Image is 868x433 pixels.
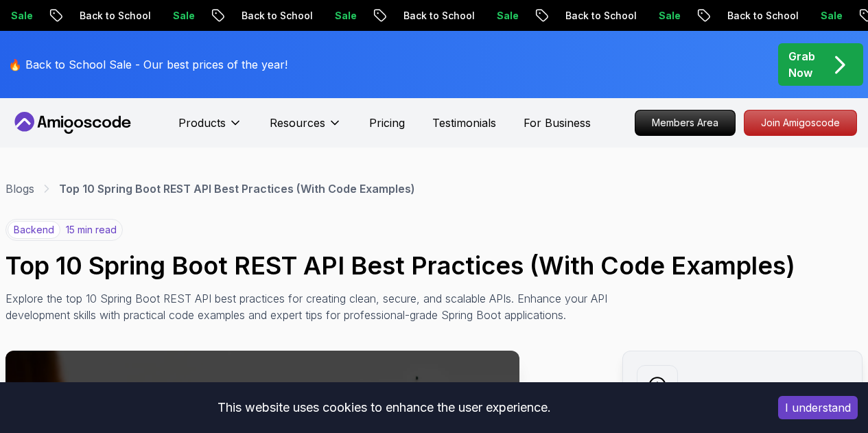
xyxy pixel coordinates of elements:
[648,9,692,23] p: Sale
[324,9,368,23] p: Sale
[162,9,206,23] p: Sale
[66,223,117,237] p: 15 min read
[635,110,736,136] a: Members Area
[810,9,854,23] p: Sale
[635,110,735,135] p: Members Area
[5,180,34,197] a: Blogs
[524,115,591,131] a: For Business
[432,115,496,131] a: Testimonials
[392,9,486,23] p: Back to School
[59,180,415,197] p: Top 10 Spring Boot REST API Best Practices (With Code Examples)
[744,110,856,135] p: Join Amigoscode
[5,290,620,323] p: Explore the top 10 Spring Boot REST API best practices for creating clean, secure, and scalable A...
[744,110,857,136] a: Join Amigoscode
[270,115,325,131] p: Resources
[270,115,342,142] button: Resources
[554,9,648,23] p: Back to School
[369,115,405,131] a: Pricing
[5,252,863,279] h1: Top 10 Spring Boot REST API Best Practices (With Code Examples)
[178,115,226,131] p: Products
[10,393,758,423] div: This website uses cookies to enhance the user experience.
[778,396,858,419] button: Accept cookies
[486,9,530,23] p: Sale
[788,48,815,81] p: Grab Now
[178,115,242,142] button: Products
[8,56,288,73] p: 🔥 Back to School Sale - Our best prices of the year!
[231,9,324,23] p: Back to School
[716,9,810,23] p: Back to School
[8,221,60,239] p: backend
[69,9,162,23] p: Back to School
